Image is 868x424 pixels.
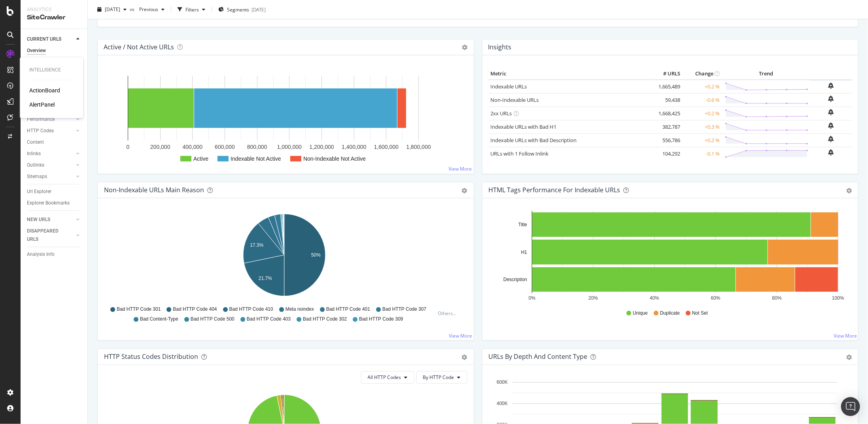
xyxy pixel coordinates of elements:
text: Indexable Not Active [231,156,281,162]
text: Active [193,156,208,162]
span: Bad HTTP Code 309 [359,316,403,323]
td: -0.6 % [682,93,722,107]
button: Segments[DATE] [215,3,269,16]
span: Bad HTTP Code 403 [247,316,291,323]
span: Previous [136,6,158,13]
span: Bad HTTP Code 410 [229,306,273,313]
div: HTTP Codes [27,127,54,135]
div: Filters [185,6,199,13]
a: CURRENT URLS [27,35,74,43]
td: +0.2 % [682,80,722,94]
text: 1,600,000 [374,144,399,150]
a: View More [449,332,473,339]
span: Bad HTTP Code 404 [173,306,217,313]
text: 50% [311,252,321,258]
td: +0.2 % [682,133,722,147]
span: 2025 Aug. 24th [105,6,120,13]
button: All HTTP Codes [361,371,414,384]
text: 1,000,000 [277,144,302,150]
a: Outlinks [27,161,74,169]
div: Inlinks [27,150,41,158]
span: Bad HTTP Code 301 [117,306,161,313]
button: By HTTP Code [416,371,467,384]
div: A chart. [104,68,468,167]
text: 17.3% [250,242,263,248]
a: Url Explorer [27,188,82,196]
span: Bad HTTP Code 401 [326,306,370,313]
a: HTTP Codes [27,127,74,135]
div: gear [462,355,467,360]
text: Description [503,277,527,282]
div: A chart. [104,211,465,302]
td: 556,786 [651,133,682,147]
h4: Active / Not Active URLs [104,42,174,53]
a: Performance [27,115,74,124]
div: Performance [27,115,55,124]
a: URLs with 1 Follow Inlink [491,150,549,157]
div: gear [462,188,467,193]
text: 0 [127,144,130,150]
th: # URLS [651,68,682,80]
td: 1,668,425 [651,107,682,120]
span: Bad HTTP Code 307 [382,306,426,313]
div: Explorer Bookmarks [27,199,70,207]
a: NEW URLS [27,216,74,224]
span: Duplicate [660,310,680,317]
div: NEW URLS [27,216,50,224]
text: 1,400,000 [342,144,366,150]
div: gear [846,355,852,360]
text: 40% [650,295,659,301]
a: Indexable URLs with Bad Description [491,137,577,144]
td: +0.3 % [682,120,722,133]
td: 1,665,489 [651,80,682,94]
span: Unique [633,310,648,317]
div: bell-plus [828,122,834,129]
div: bell-plus [828,149,834,156]
div: Intelligence [29,67,74,73]
text: 100% [832,295,844,301]
div: Non-Indexable URLs Main Reason [104,186,204,194]
div: Overview [27,47,46,55]
span: All HTTP Codes [368,374,401,381]
text: 800,000 [247,144,267,150]
a: Non-Indexable URLs [491,96,539,103]
div: CURRENT URLS [27,35,61,43]
button: [DATE] [94,3,130,16]
th: Trend [722,68,810,80]
div: bell-plus [828,96,834,102]
text: Title [518,222,527,227]
div: bell-plus [828,136,834,142]
a: Content [27,138,82,146]
td: 104,292 [651,147,682,160]
button: Filters [174,3,208,16]
text: 60% [711,295,720,301]
div: bell-plus [828,109,834,115]
a: Explorer Bookmarks [27,199,82,207]
a: View More [834,332,857,339]
text: 1,800,000 [406,144,431,150]
a: Analysis Info [27,250,82,259]
a: Overview [27,47,82,55]
text: 80% [772,295,781,301]
span: Segments [227,6,249,13]
td: 59,438 [651,93,682,107]
div: HTML Tags Performance for Indexable URLs [489,186,620,194]
td: 382,787 [651,120,682,133]
div: Url Explorer [27,188,51,196]
div: Outlinks [27,161,44,169]
span: Bad Content-Type [140,316,178,323]
td: -0.1 % [682,147,722,160]
button: Previous [136,3,168,16]
div: DISAPPEARED URLS [27,227,67,244]
a: DISAPPEARED URLS [27,227,74,244]
text: 400K [496,401,507,406]
span: Bad HTTP Code 500 [191,316,234,323]
div: AlertPanel [29,101,55,109]
a: Sitemaps [27,173,74,181]
text: 20% [588,295,598,301]
div: Content [27,138,44,146]
a: ActionBoard [29,86,60,94]
div: gear [846,188,852,193]
div: Sitemaps [27,173,47,181]
div: Analytics [27,6,81,13]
